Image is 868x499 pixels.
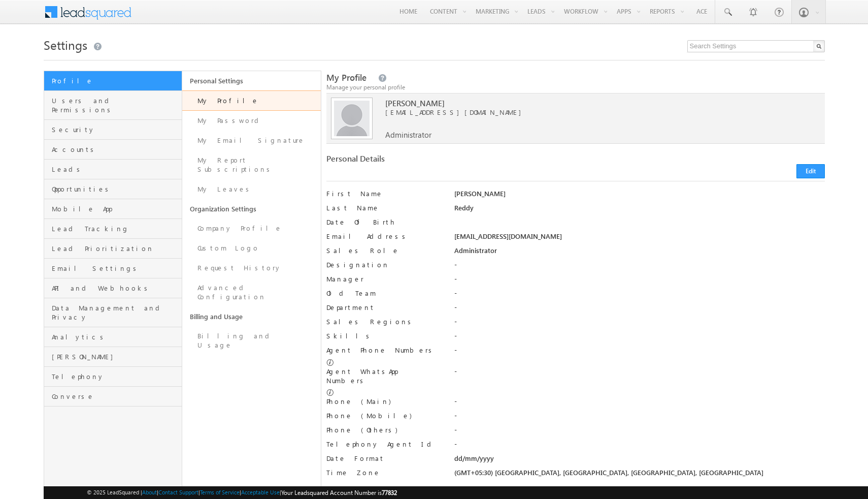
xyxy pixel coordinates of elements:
[182,307,321,326] a: Billing and Usage
[326,468,441,477] label: Time Zone
[385,108,784,117] span: [EMAIL_ADDRESS][DOMAIN_NAME]
[454,246,825,260] div: Administrator
[454,232,825,246] div: [EMAIL_ADDRESS][DOMAIN_NAME]
[44,37,87,53] span: Settings
[52,332,180,341] span: Analytics
[454,274,825,289] div: -
[326,303,441,312] label: Department
[326,232,441,241] label: Email Address
[52,145,180,154] span: Accounts
[182,179,321,199] a: My Leaves
[52,284,180,293] span: API and Webhooks
[182,131,321,150] a: My Email Signature
[281,489,397,496] span: Your Leadsquared Account Number is
[200,489,240,495] a: Terms of Service
[44,259,182,278] a: Email Settings
[182,278,321,307] a: Advanced Configuration
[454,411,825,425] div: -
[454,367,825,381] div: -
[326,289,441,298] label: Old Team
[44,91,182,120] a: Users and Permissions
[326,154,569,168] div: Personal Details
[326,260,441,269] label: Designation
[326,189,441,198] label: First Name
[326,246,441,255] label: Sales Role
[454,203,825,217] div: Reddy
[44,140,182,160] a: Accounts
[326,317,441,326] label: Sales Regions
[796,164,825,178] button: Edit
[52,392,180,401] span: Converse
[44,219,182,239] a: Lead Tracking
[52,204,180,213] span: Mobile App
[454,425,825,440] div: -
[52,303,180,322] span: Data Management and Privacy
[241,489,280,495] a: Acceptable Use
[52,352,180,361] span: [PERSON_NAME]
[87,488,397,497] span: © 2025 LeadSquared | | | | |
[182,219,321,238] a: Company Profile
[326,367,441,385] label: Agent WhatsApp Numbers
[52,96,180,114] span: Users and Permissions
[142,489,157,495] a: About
[52,224,180,233] span: Lead Tracking
[44,199,182,219] a: Mobile App
[326,346,436,355] label: Agent Phone Numbers
[454,260,825,274] div: -
[158,489,198,495] a: Contact Support
[326,203,441,212] label: Last Name
[326,274,441,284] label: Manager
[182,326,321,355] a: Billing and Usage
[44,120,182,140] a: Security
[326,425,441,434] label: Phone (Others)
[454,331,825,346] div: -
[454,440,825,454] div: -
[52,184,180,194] span: Opportunities
[44,179,182,199] a: Opportunities
[182,238,321,258] a: Custom Logo
[382,489,397,496] span: 77832
[326,440,441,449] label: Telephony Agent Id
[182,258,321,278] a: Request History
[326,72,366,83] span: My Profile
[454,317,825,331] div: -
[44,298,182,327] a: Data Management and Privacy
[52,244,180,253] span: Lead Prioritization
[44,367,182,387] a: Telephony
[182,71,321,90] a: Personal Settings
[454,303,825,317] div: -
[454,346,825,360] div: -
[52,264,180,273] span: Email Settings
[454,397,825,411] div: -
[182,111,321,131] a: My Password
[454,289,825,303] div: -
[326,331,441,340] label: Skills
[52,125,180,134] span: Security
[52,165,180,174] span: Leads
[385,130,431,139] span: Administrator
[385,99,784,108] span: [PERSON_NAME]
[326,397,441,406] label: Phone (Main)
[182,150,321,179] a: My Report Subscriptions
[326,454,441,463] label: Date Format
[52,372,180,381] span: Telephony
[326,411,412,420] label: Phone (Mobile)
[454,454,825,468] div: dd/mm/yyyy
[52,76,180,85] span: Profile
[44,387,182,407] a: Converse
[44,160,182,179] a: Leads
[182,90,321,111] a: My Profile
[326,217,441,227] label: Date Of Birth
[44,327,182,347] a: Analytics
[687,40,825,52] input: Search Settings
[44,347,182,367] a: [PERSON_NAME]
[454,189,825,203] div: [PERSON_NAME]
[454,468,825,482] div: (GMT+05:30) [GEOGRAPHIC_DATA], [GEOGRAPHIC_DATA], [GEOGRAPHIC_DATA], [GEOGRAPHIC_DATA]
[44,278,182,298] a: API and Webhooks
[326,83,824,92] div: Manage your personal profile
[44,71,182,91] a: Profile
[44,239,182,259] a: Lead Prioritization
[182,199,321,219] a: Organization Settings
